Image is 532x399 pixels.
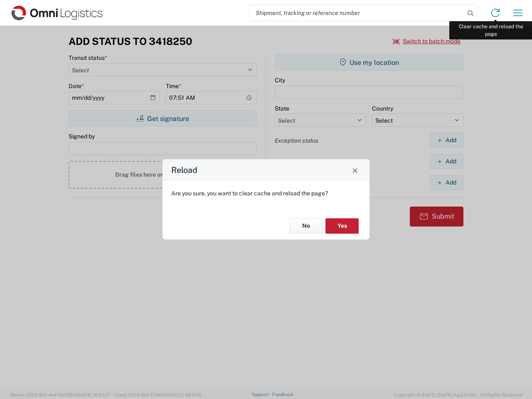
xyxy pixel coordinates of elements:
input: Shipment, tracking or reference number [249,5,465,21]
h4: Reload [171,164,197,176]
button: No [289,218,323,234]
p: Are you sure, you want to clear cache and reload the page? [171,190,361,197]
button: Yes [325,218,359,234]
button: Close [349,164,361,176]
